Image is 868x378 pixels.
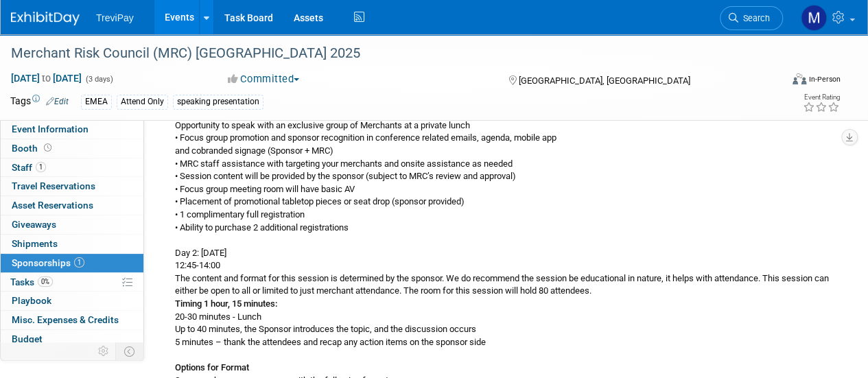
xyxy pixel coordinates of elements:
span: Sponsorships [12,257,84,268]
a: Travel Reservations [1,177,143,196]
div: Event Rating [803,94,840,101]
span: Asset Reservations [12,200,93,211]
span: 0% [38,276,53,287]
span: to [40,73,53,84]
a: Playbook [1,292,143,310]
td: Tags [10,94,69,110]
td: Toggle Event Tabs [116,342,144,360]
a: Misc. Expenses & Credits [1,311,143,329]
span: Tasks [10,276,53,287]
span: Budget [12,333,43,344]
a: Search [720,6,783,30]
span: Search [738,13,770,23]
span: Event Information [12,123,89,134]
td: Personalize Event Tab Strip [92,342,116,360]
b: Options for Format [175,362,249,373]
span: Staff [12,162,46,173]
a: Budget [1,330,143,349]
span: Booth not reserved yet [41,143,54,153]
a: Sponsorships1 [1,254,143,272]
div: Event Format [719,71,841,92]
div: In-Person [808,74,841,84]
a: Edit [46,97,69,106]
span: Playbook [12,295,51,306]
div: EMEA [81,95,112,109]
button: Committed [223,72,305,86]
span: Shipments [12,238,58,249]
img: ExhibitDay [11,12,80,25]
div: speaking presentation [173,95,263,109]
a: Tasks0% [1,273,143,292]
span: 1 [74,257,84,268]
span: (3 days) [84,75,113,84]
span: TreviPay [96,12,134,23]
b: Timing 1 hour, 15 minutes: [175,298,277,309]
img: Maiia Khasina [801,5,827,31]
a: Shipments [1,235,143,253]
span: Booth [12,143,54,154]
span: [GEOGRAPHIC_DATA], [GEOGRAPHIC_DATA] [518,75,690,86]
span: Misc. Expenses & Credits [12,314,119,325]
a: Staff1 [1,158,143,177]
div: Merchant Risk Council (MRC) [GEOGRAPHIC_DATA] 2025 [6,41,770,66]
a: Asset Reservations [1,196,143,215]
a: Booth [1,139,143,158]
span: Giveaways [12,219,56,230]
img: Format-Inperson.png [793,73,806,84]
span: [DATE] [DATE] [10,72,82,84]
span: 1 [36,162,46,172]
a: Giveaways [1,215,143,234]
div: Attend Only [117,95,168,109]
a: Event Information [1,120,143,139]
span: Travel Reservations [12,180,95,191]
